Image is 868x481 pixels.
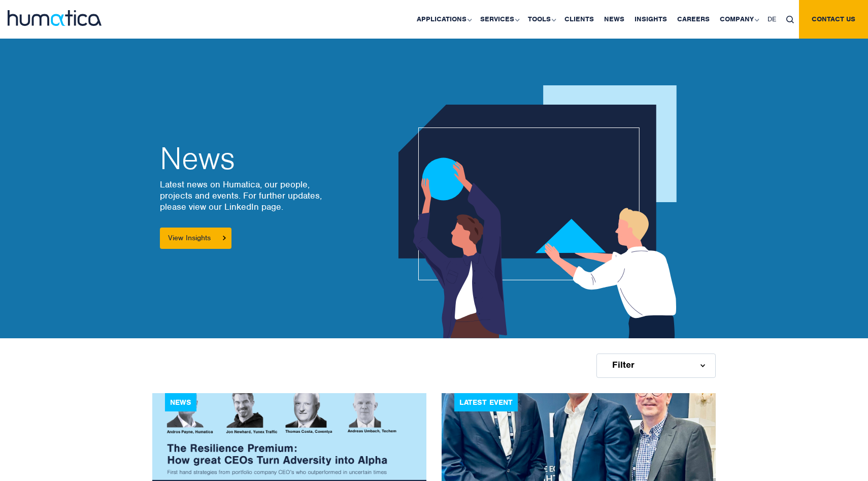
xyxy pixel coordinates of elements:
img: d_arroww [700,364,705,367]
img: news_ban1 [398,85,686,338]
img: arrowicon [223,236,226,240]
p: Latest news on Humatica, our people, projects and events. For further updates, please view our Li... [160,179,330,212]
div: News [165,393,196,411]
img: search_icon [786,16,794,23]
a: View Insights [160,228,231,249]
div: Latest Event [454,393,518,411]
h2: News [160,143,330,174]
span: Filter [612,361,635,369]
img: logo [8,10,102,26]
span: DE [767,15,776,23]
